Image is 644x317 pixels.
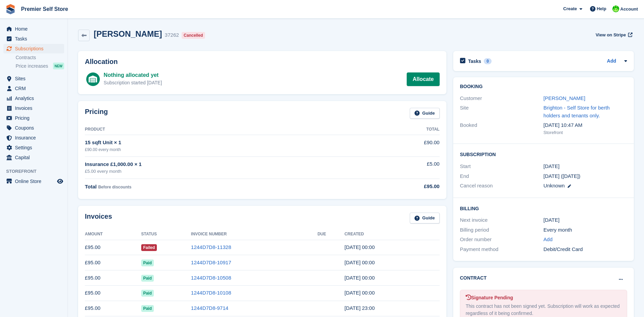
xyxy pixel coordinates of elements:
[468,58,481,64] h2: Tasks
[460,236,544,244] div: Order number
[544,121,627,129] div: [DATE] 10:47 AM
[15,103,56,113] span: Invoices
[544,173,581,179] span: [DATE] ([DATE])
[15,113,56,123] span: Pricing
[104,79,162,86] div: Subscription started [DATE]
[345,244,375,250] time: 2025-07-04 23:00:45 UTC
[141,244,157,251] span: Failed
[141,229,191,240] th: Status
[85,240,141,255] td: £95.00
[56,177,64,185] a: Preview store
[94,29,162,38] h2: [PERSON_NAME]
[3,74,64,83] a: menu
[544,236,553,244] a: Add
[18,3,71,15] a: Premier Self Store
[460,172,544,180] div: End
[607,57,616,65] a: Add
[85,229,141,240] th: Amount
[16,62,64,70] a: Price increases NEW
[15,24,56,34] span: Home
[85,161,363,168] div: Insurance £1,000.00 × 1
[3,34,64,44] a: menu
[345,275,375,281] time: 2025-05-04 23:00:43 UTC
[15,133,56,143] span: Insurance
[3,153,64,162] a: menu
[460,274,487,282] h2: Contract
[141,290,154,297] span: Paid
[345,305,375,311] time: 2025-03-04 23:00:24 UTC
[407,72,439,86] a: Allocate
[3,133,64,143] a: menu
[6,168,68,175] span: Storefront
[3,24,64,34] a: menu
[85,58,440,66] h2: Allocation
[410,213,440,224] a: Guide
[460,226,544,234] div: Billing period
[98,185,131,189] span: Before discounts
[141,305,154,312] span: Paid
[85,301,141,316] td: £95.00
[544,163,559,170] time: 2024-04-04 23:00:00 UTC
[3,143,64,152] a: menu
[191,290,231,296] a: 1244D7D8-10108
[363,183,440,190] div: £95.00
[85,270,141,286] td: £95.00
[85,139,363,147] div: 15 sqft Unit × 1
[141,275,154,282] span: Paid
[612,5,619,12] img: Kirsten Hallett
[182,32,205,39] div: Cancelled
[16,63,48,69] span: Price increases
[544,246,627,253] div: Debit/Credit Card
[345,260,375,265] time: 2025-06-04 23:00:46 UTC
[345,229,440,240] th: Created
[3,113,64,123] a: menu
[141,260,154,266] span: Paid
[15,84,56,93] span: CRM
[85,108,108,119] h2: Pricing
[363,124,440,135] th: Total
[3,94,64,103] a: menu
[191,260,231,265] a: 1244D7D8-10917
[3,44,64,53] a: menu
[85,124,363,135] th: Product
[620,6,638,13] span: Account
[460,151,627,157] h2: Subscription
[85,285,141,301] td: £95.00
[3,177,64,186] a: menu
[191,305,228,311] a: 1244D7D8-9714
[460,121,544,136] div: Booked
[15,177,56,186] span: Online Store
[15,143,56,152] span: Settings
[85,147,363,153] div: £90.00 every month
[85,184,97,189] span: Total
[593,29,634,40] a: View on Stripe
[5,4,16,14] img: stora-icon-8386f47178a22dfd0bd8f6a31ec36ba5ce8667c1dd55bd0f319d3a0aa187defe.svg
[165,31,179,39] div: 37262
[85,255,141,270] td: £95.00
[3,123,64,133] a: menu
[597,5,606,12] span: Help
[85,213,112,224] h2: Invoices
[544,105,610,118] a: Brighton - Self Store for berth holders and tenants only.
[484,58,492,64] div: 0
[15,34,56,44] span: Tasks
[15,94,56,103] span: Analytics
[563,5,577,12] span: Create
[460,95,544,102] div: Customer
[104,71,162,79] div: Nothing allocated yet
[191,229,318,240] th: Invoice Number
[544,183,565,188] span: Unknown
[460,216,544,224] div: Next invoice
[15,153,56,162] span: Capital
[15,44,56,53] span: Subscriptions
[317,229,345,240] th: Due
[595,32,626,38] span: View on Stripe
[191,244,231,250] a: 1244D7D8-11328
[191,275,231,281] a: 1244D7D8-10508
[466,303,621,317] div: This contract has not been signed yet. Subscription will work as expected regardless of it being ...
[544,129,627,136] div: Storefront
[544,226,627,234] div: Every month
[460,246,544,253] div: Payment method
[16,54,64,61] a: Contracts
[3,84,64,93] a: menu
